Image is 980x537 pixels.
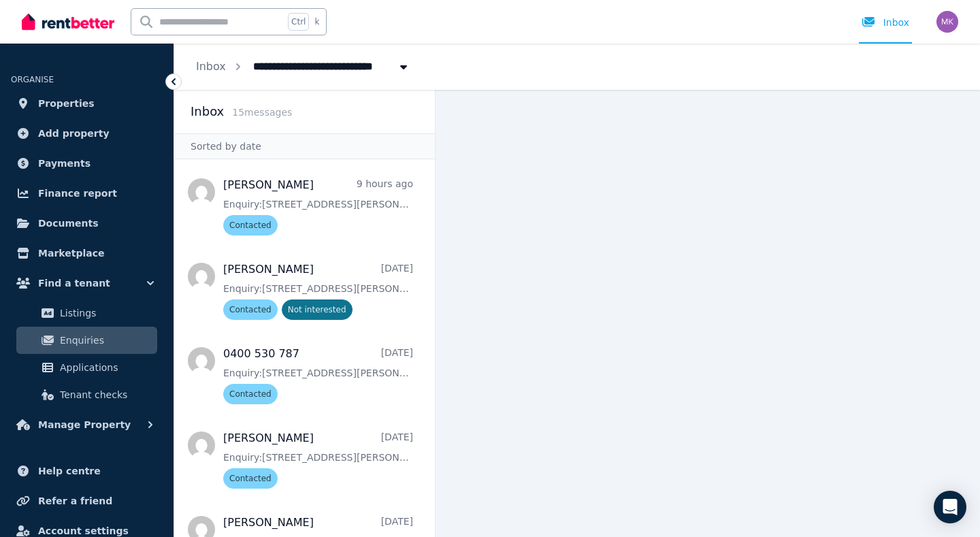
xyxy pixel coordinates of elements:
[16,327,157,354] a: Enquiries
[60,332,152,348] span: Enquiries
[223,177,413,235] a: [PERSON_NAME]9 hours agoEnquiry:[STREET_ADDRESS][PERSON_NAME].Contacted
[38,215,99,231] span: Documents
[38,275,110,291] span: Find a tenant
[223,346,413,404] a: 0400 530 787[DATE]Enquiry:[STREET_ADDRESS][PERSON_NAME].Contacted
[16,354,157,381] a: Applications
[38,463,101,479] span: Help centre
[934,491,966,523] div: Open Intercom Messenger
[314,16,319,27] span: k
[38,155,91,172] span: Payments
[232,107,292,118] span: 15 message s
[16,381,157,408] a: Tenant checks
[38,245,104,261] span: Marketplace
[38,493,112,509] span: Refer a friend
[174,44,432,90] nav: Breadcrumb
[288,13,309,31] span: Ctrl
[174,133,435,159] div: Sorted by date
[11,75,54,84] span: ORGANISE
[60,359,152,376] span: Applications
[11,210,163,237] a: Documents
[22,12,114,32] img: RentBetter
[11,120,163,147] a: Add property
[11,90,163,117] a: Properties
[11,240,163,267] a: Marketplace
[38,125,110,142] span: Add property
[936,11,958,33] img: Mahmood Khan
[38,417,131,433] span: Manage Property
[11,150,163,177] a: Payments
[862,16,909,29] div: Inbox
[11,180,163,207] a: Finance report
[223,261,413,320] a: [PERSON_NAME][DATE]Enquiry:[STREET_ADDRESS][PERSON_NAME].ContactedNot interested
[11,487,163,515] a: Refer a friend
[11,457,163,485] a: Help centre
[196,60,226,73] a: Inbox
[16,299,157,327] a: Listings
[174,159,435,537] nav: Message list
[38,95,95,112] span: Properties
[191,102,224,121] h2: Inbox
[60,387,152,403] span: Tenant checks
[60,305,152,321] span: Listings
[11,270,163,297] button: Find a tenant
[11,411,163,438] button: Manage Property
[223,430,413,489] a: [PERSON_NAME][DATE]Enquiry:[STREET_ADDRESS][PERSON_NAME].Contacted
[38,185,117,201] span: Finance report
